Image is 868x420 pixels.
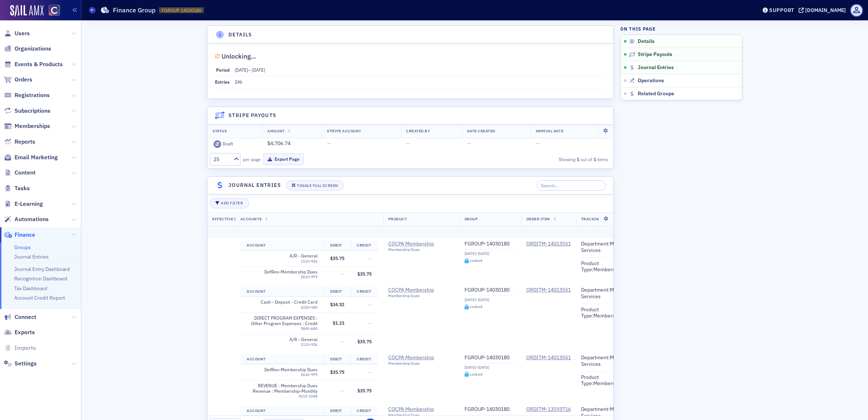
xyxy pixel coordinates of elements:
[14,275,67,282] a: Recognition Dashboard
[297,184,338,188] div: Toggle Full Screen
[240,406,324,416] th: Account
[4,215,49,223] a: Automations
[235,76,606,88] dd: 246
[4,107,50,115] a: Subscriptions
[526,355,571,361] a: ORDITM-14013551
[388,287,454,293] span: COCPA Membership
[324,287,351,297] th: Debit
[467,128,495,133] span: Date Created
[592,156,597,163] strong: 1
[388,355,454,361] a: COCPA Membership
[15,215,49,223] span: Automations
[251,337,317,342] span: A/R - General
[15,200,43,208] span: E-Learning
[235,67,248,73] span: [DATE]
[15,45,51,53] span: Organizations
[4,344,36,352] a: Imports
[162,7,201,13] span: FGROUP-14030180
[805,7,846,13] div: [DOMAIN_NAME]
[251,259,317,264] div: 1110-926
[526,241,571,247] a: ORDITM-14013551
[263,153,304,165] button: Export Page
[357,388,372,393] span: $35.75
[470,305,482,309] div: Locked
[388,241,454,247] a: COCPA Membership
[243,156,261,163] label: per page
[330,255,344,261] span: $35.75
[638,77,664,84] span: Operations
[4,360,37,368] a: Settings
[638,64,674,71] span: Journal Entries
[465,365,516,370] div: [DATE]–[DATE]
[251,269,317,275] span: DefRev-Membership Dues
[470,372,482,376] div: Locked
[4,60,63,68] a: Events & Products
[251,342,317,347] div: 1110-926
[388,293,454,298] div: Membership Dues
[14,253,49,260] a: Journal Entries
[214,156,230,163] div: 25
[620,25,742,32] h4: On this page
[330,369,344,375] span: $35.75
[14,285,47,292] a: Tax Dashboard
[581,374,633,387] div: Product Type : Membership Dues
[15,344,36,352] span: Imports
[581,355,633,367] div: Department : Member Services
[15,328,35,336] span: Exports
[4,29,30,37] a: Users
[15,29,30,37] span: Users
[228,181,281,189] h4: Journal Entries
[368,369,372,375] span: —
[222,55,256,59] div: Unlocking…
[212,216,244,221] span: Effective Date
[638,51,672,58] span: Stripe Payouts
[15,91,50,99] span: Registrations
[240,240,324,251] th: Account
[15,122,50,130] span: Memberships
[575,156,580,163] strong: 1
[368,320,372,326] span: —
[251,275,317,279] div: 2610-979
[4,122,50,130] a: Memberships
[406,128,430,133] span: Created By
[15,360,37,368] span: Settings
[526,216,550,221] span: Order Item
[15,60,63,68] span: Events & Products
[216,67,230,73] span: Period
[465,406,516,413] a: FGROUP-14030180
[251,367,317,372] span: DefRev-Membership Dues
[240,287,324,297] th: Account
[465,355,516,361] a: FGROUP-14030180
[638,91,674,97] span: Related Groups
[4,328,35,336] a: Exports
[15,107,50,115] span: Subscriptions
[324,354,351,364] th: Debit
[286,180,344,191] button: Toggle Full Screen
[350,406,378,416] th: Credit
[481,156,609,163] div: Showing out of items
[4,231,35,239] a: Finance
[4,138,35,146] a: Reports
[388,406,454,413] a: COCPA Membership
[581,216,627,221] span: Tracking Categories
[252,67,265,73] span: [DATE]
[240,354,324,364] th: Account
[465,297,516,302] div: [DATE]–[DATE]
[15,313,36,321] span: Connect
[235,67,265,73] span: –
[4,91,50,99] a: Registrations
[4,200,43,208] a: E-Learning
[341,388,344,393] span: —
[4,169,36,177] a: Content
[536,140,540,147] span: —
[10,5,44,17] img: SailAMX
[581,241,633,253] div: Department : Member Services
[251,299,317,305] span: Cash - Deposit - Credit Card
[581,260,633,273] div: Product Type : Membership Dues
[4,153,58,161] a: Email Marketing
